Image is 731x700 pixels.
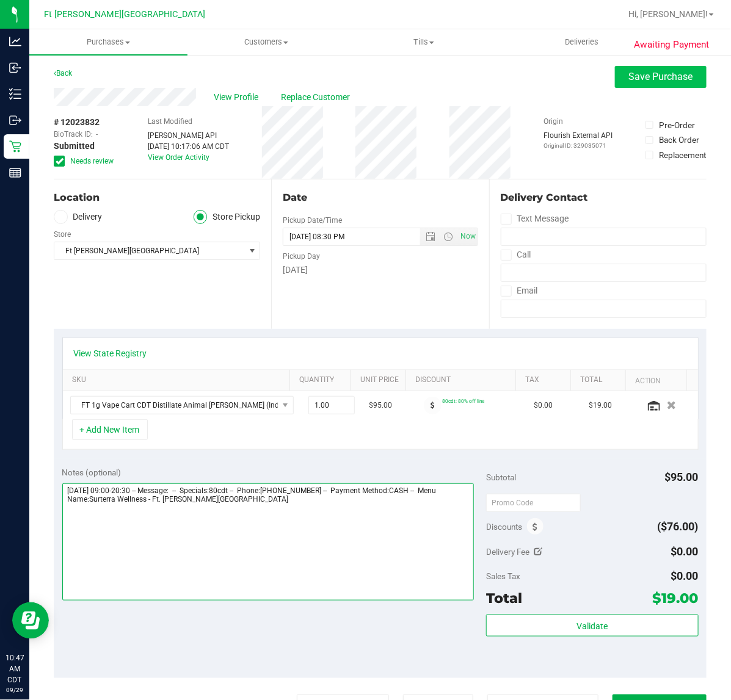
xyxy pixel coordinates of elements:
span: Hi, [PERSON_NAME]! [628,9,708,19]
inline-svg: Analytics [9,35,21,48]
div: [PERSON_NAME] API [148,130,229,141]
a: Unit Price [360,375,401,385]
span: Replace Customer [282,91,355,104]
span: $19.00 [589,400,613,411]
span: Validate [576,621,608,631]
span: Set Current date [457,228,478,245]
span: select [244,242,260,259]
span: Submitted [54,140,95,153]
span: $19.00 [653,590,699,607]
span: $95.00 [369,400,393,411]
inline-svg: Reports [9,167,21,179]
label: Last Modified [148,116,192,127]
i: Edit Delivery Fee [534,547,543,556]
span: Open the time view [438,232,459,242]
label: Delivery [54,210,103,224]
input: Format: (999) 999-9999 [501,228,707,246]
a: Back [54,69,72,78]
span: Subtotal [486,472,516,482]
span: - [96,129,98,140]
span: Delivery Fee [486,547,529,557]
span: NO DATA FOUND [70,396,294,414]
span: Tills [346,37,503,48]
a: Deliveries [503,29,661,55]
div: Pre-Order [659,119,695,131]
span: 80cdt: 80% off line [443,398,485,404]
a: Tills [345,29,503,55]
a: SKU [72,375,285,385]
div: Flourish External API [544,130,613,150]
span: $0.00 [534,400,553,411]
a: Total [580,375,620,385]
span: $95.00 [665,471,699,483]
div: [DATE] 10:17:06 AM CDT [148,141,229,152]
span: Ft [PERSON_NAME][GEOGRAPHIC_DATA] [54,242,244,259]
span: Total [486,590,522,607]
label: Text Message [501,210,569,228]
span: Save Purchase [629,71,693,82]
div: Delivery Contact [501,190,707,205]
span: Customers [188,37,345,48]
span: Notes (optional) [62,467,122,477]
div: Back Order [659,134,699,146]
span: Open the date view [420,232,441,242]
span: Purchases [29,37,187,48]
button: + Add New Item [72,419,148,440]
a: Customers [187,29,346,55]
a: Quantity [299,375,346,385]
inline-svg: Inbound [9,62,21,74]
label: Pickup Day [283,251,320,262]
span: $0.00 [671,545,699,558]
span: Sales Tax [486,571,520,581]
label: Call [501,246,531,264]
p: 09/29 [5,685,24,695]
span: FT 1g Vape Cart CDT Distillate Animal [PERSON_NAME] (Indica) [71,397,278,414]
span: View Profile [214,91,263,104]
span: Deliveries [548,37,615,48]
span: Discounts [486,516,522,538]
label: Store Pickup [194,210,261,224]
span: BioTrack ID: [54,129,93,140]
div: [DATE] [283,264,478,276]
a: View Order Activity [148,153,209,162]
span: # 12023832 [54,116,100,129]
label: Pickup Date/Time [283,215,342,226]
iframe: Resource center [12,602,49,639]
p: 10:47 AM CDT [5,652,24,685]
span: Needs review [70,156,114,167]
a: Discount [415,375,511,385]
a: Purchases [29,29,187,55]
th: Action [625,370,686,392]
input: 1.00 [309,397,354,414]
div: Location [54,190,260,205]
a: Tax [525,375,566,385]
p: Original ID: 329035071 [544,141,613,150]
div: Replacement [659,149,706,161]
a: View State Registry [74,347,147,359]
label: Origin [544,116,563,127]
span: $0.00 [671,569,699,582]
input: Promo Code [486,494,581,512]
label: Store [54,229,71,240]
button: Save Purchase [615,66,707,88]
button: Validate [486,615,698,637]
span: Ft [PERSON_NAME][GEOGRAPHIC_DATA] [44,9,205,20]
span: ($76.00) [658,520,699,533]
div: Date [283,190,478,205]
input: Format: (999) 999-9999 [501,264,707,282]
inline-svg: Outbound [9,114,21,126]
inline-svg: Retail [9,140,21,153]
inline-svg: Inventory [9,88,21,100]
span: Awaiting Payment [634,38,709,52]
label: Email [501,282,538,300]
